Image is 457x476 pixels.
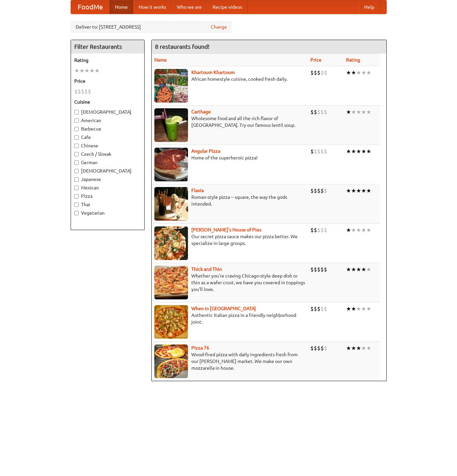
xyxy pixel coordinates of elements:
li: $ [320,69,324,76]
li: ★ [356,108,361,116]
li: $ [324,305,327,313]
label: Japanese [74,176,141,183]
label: [DEMOGRAPHIC_DATA] [74,168,141,174]
li: ★ [356,305,361,313]
li: $ [317,148,320,155]
a: Change [211,24,227,30]
li: $ [320,226,324,234]
input: German [74,160,79,165]
input: Cafe [74,135,79,140]
li: $ [324,108,327,116]
li: ★ [361,226,366,234]
a: Recipe videos [207,0,247,14]
li: $ [320,108,324,116]
p: Home of the superheroic pizza! [154,154,305,161]
li: $ [320,187,324,194]
b: When in [GEOGRAPHIC_DATA] [191,306,256,311]
img: angular.jpg [154,148,188,181]
li: $ [314,266,317,273]
li: $ [320,148,324,155]
input: Thai [74,203,79,207]
label: Chinese [74,142,141,149]
label: American [74,117,141,124]
li: $ [314,69,317,76]
li: $ [324,344,327,352]
input: Chinese [74,144,79,148]
label: Cafe [74,134,141,141]
li: $ [324,69,327,76]
li: ★ [361,69,366,76]
h5: Cuisine [74,99,141,105]
input: Mexican [74,186,79,190]
label: Thai [74,201,141,208]
li: $ [310,187,314,194]
a: Name [154,57,167,63]
li: $ [317,305,320,313]
li: $ [314,108,317,116]
li: ★ [346,108,351,116]
input: [DEMOGRAPHIC_DATA] [74,169,79,173]
li: $ [310,266,314,273]
li: ★ [356,148,361,155]
a: Who we are [172,0,207,14]
li: $ [317,108,320,116]
b: Pizza 76 [191,345,209,351]
li: ★ [89,67,94,74]
a: Flavia [191,188,204,193]
input: Japanese [74,177,79,182]
p: Whether you're craving Chicago-style deep dish or thin as a wafer crust, we have you covered in t... [154,272,305,293]
a: Home [110,0,133,14]
li: ★ [346,187,351,194]
label: Pizza [74,193,141,199]
li: $ [314,148,317,155]
li: ★ [361,344,366,352]
input: Czech / Slovak [74,152,79,156]
li: ★ [79,67,84,74]
li: $ [310,226,314,234]
li: $ [310,69,314,76]
p: African homestyle cuisine, cooked fresh daily. [154,76,305,82]
li: $ [317,344,320,352]
li: $ [314,305,317,313]
li: ★ [351,305,356,313]
li: ★ [351,148,356,155]
li: ★ [351,108,356,116]
li: $ [310,305,314,313]
li: ★ [351,69,356,76]
ng-pluralize: 8 restaurants found! [155,43,210,50]
li: ★ [346,148,351,155]
li: ★ [356,344,361,352]
li: ★ [351,187,356,194]
li: ★ [366,187,371,194]
p: Wholesome food and all the rich flavor of [GEOGRAPHIC_DATA]. Try our famous lentil soup. [154,115,305,129]
li: ★ [366,344,371,352]
img: flavia.jpg [154,187,188,221]
a: Khartoum Khartoum [191,70,235,75]
li: $ [74,88,78,95]
li: ★ [366,266,371,273]
img: carthage.jpg [154,108,188,142]
li: ★ [366,305,371,313]
li: $ [88,88,91,95]
a: Angular Pizza [191,148,220,154]
img: thick.jpg [154,266,188,299]
li: $ [314,187,317,194]
h4: Filter Restaurants [71,40,144,53]
b: Thick and Thin [191,266,222,272]
li: ★ [361,187,366,194]
a: Rating [346,57,360,63]
li: ★ [351,266,356,273]
li: $ [317,187,320,194]
li: $ [314,344,317,352]
li: ★ [346,226,351,234]
label: Czech / Slovak [74,151,141,157]
li: ★ [356,266,361,273]
li: $ [320,266,324,273]
li: ★ [84,67,89,74]
p: Authentic Italian pizza in a friendly neighborhood joint. [154,312,305,325]
li: $ [84,88,88,95]
a: Help [359,0,380,14]
a: [PERSON_NAME]'s House of Pies [191,227,261,232]
label: Barbecue [74,125,141,132]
